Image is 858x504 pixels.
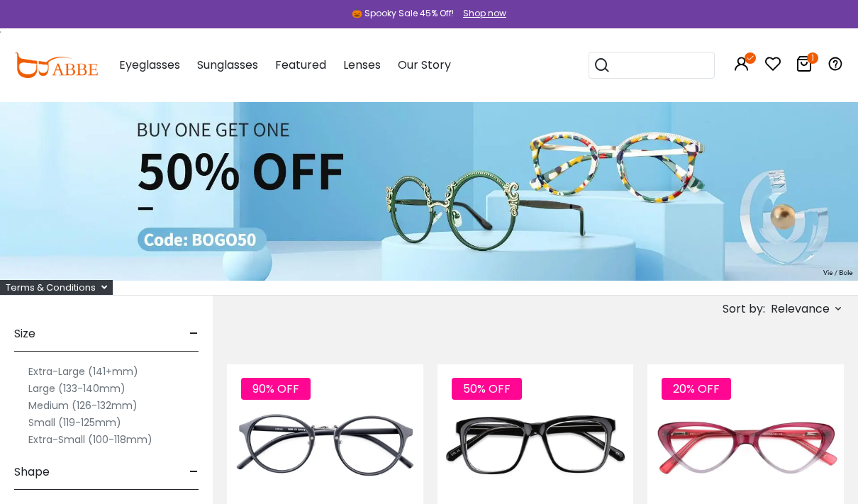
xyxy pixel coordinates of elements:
[275,57,326,73] span: Featured
[28,431,152,448] label: Extra-Small (100-118mm)
[398,57,451,73] span: Our Story
[807,52,818,64] i: 1
[463,7,506,20] div: Shop now
[343,57,381,73] span: Lenses
[14,317,35,351] span: Size
[241,378,311,400] span: 90% OFF
[456,7,506,19] a: Shop now
[452,378,522,400] span: 50% OFF
[662,378,731,400] span: 20% OFF
[119,57,180,73] span: Eyeglasses
[771,296,830,322] span: Relevance
[14,52,98,78] img: abbeglasses.com
[723,301,765,317] span: Sort by:
[189,317,199,351] span: -
[28,414,121,431] label: Small (119-125mm)
[796,58,813,74] a: 1
[28,380,126,397] label: Large (133-140mm)
[14,455,50,489] span: Shape
[28,363,138,380] label: Extra-Large (141+mm)
[189,455,199,489] span: -
[352,7,454,20] div: 🎃 Spooky Sale 45% Off!
[197,57,258,73] span: Sunglasses
[28,397,138,414] label: Medium (126-132mm)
